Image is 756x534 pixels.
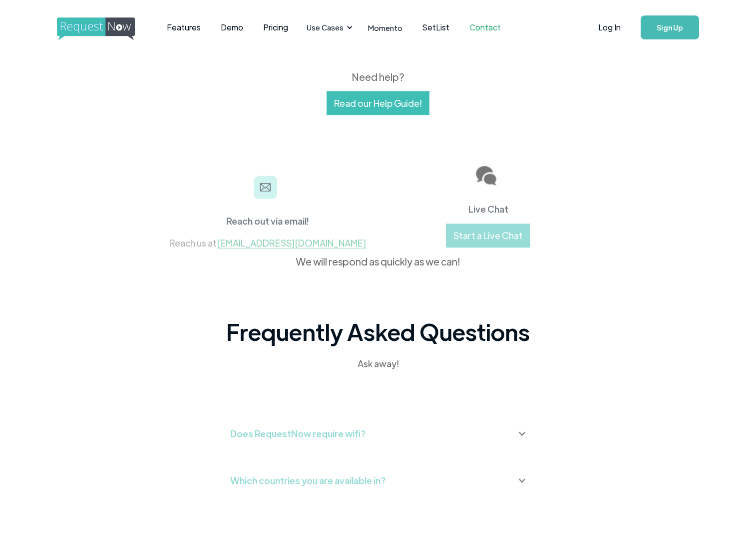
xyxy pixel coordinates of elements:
div: Ask away! [254,356,502,371]
a: Demo [211,12,253,43]
a: home [57,17,132,37]
div: We will respond as quickly as we can! [296,254,460,269]
div: Reach us at [169,236,366,251]
a: Sign Up [641,15,699,39]
a: Momento [358,13,412,42]
a: Pricing [253,12,298,43]
h2: Frequently Asked Questions [226,316,530,346]
div: Need help? [143,69,613,84]
a: Read our Help Guide! [327,91,429,115]
a: Log In [588,10,631,45]
a: Contact [459,12,511,43]
div: Use Cases [301,12,356,43]
div: Which countries you are available in? [230,473,385,489]
a: SetList [412,12,459,43]
a: Features [157,12,211,43]
div: Use Cases [307,22,344,33]
a: [EMAIL_ADDRESS][DOMAIN_NAME] [217,237,366,249]
h5: Live Chat [468,202,508,216]
div: Does RequestNow require wifi? [230,426,366,442]
a: Start a Live Chat [446,224,530,248]
img: requestnow logo [57,17,153,40]
h5: Reach out via email! [226,214,309,228]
